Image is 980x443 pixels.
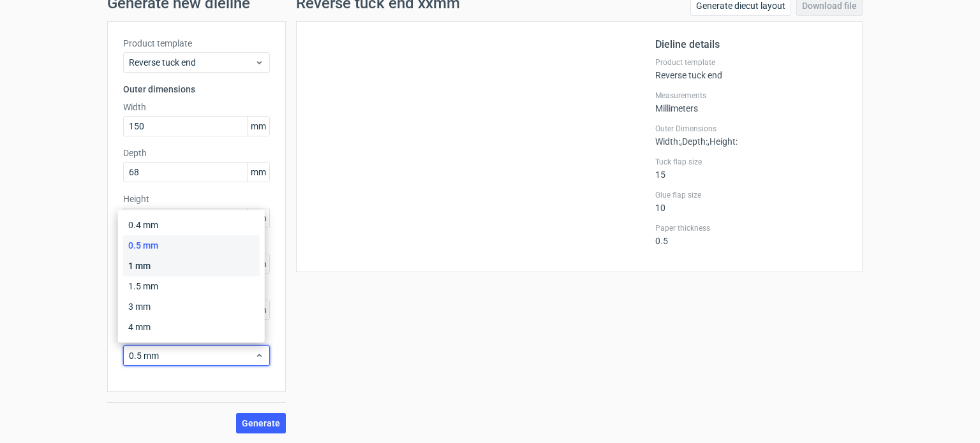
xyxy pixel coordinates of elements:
div: 1 mm [123,256,260,276]
label: Measurements [655,91,847,101]
label: Depth [123,147,270,159]
label: Product template [655,57,847,68]
label: Height [123,192,270,205]
h3: Outer dimensions [123,83,270,96]
div: 15 [655,157,847,180]
span: , Height : [708,136,738,147]
label: Tuck flap size [655,157,847,167]
div: 3 mm [123,296,260,317]
label: Paper thickness [655,223,847,233]
label: Width [123,101,270,113]
div: 10 [655,190,847,213]
label: Product template [123,37,270,50]
span: Width : [655,136,680,147]
label: Glue flap size [655,190,847,200]
button: Generate [236,413,286,433]
h2: Dieline details [655,37,847,52]
div: 1.5 mm [123,276,260,296]
span: , Depth : [680,136,708,147]
span: mm [247,117,269,136]
div: 0.5 [655,223,847,246]
span: mm [247,208,269,228]
span: Reverse tuck end [129,56,255,69]
span: Generate [242,419,280,428]
div: 4 mm [123,317,260,337]
label: Outer Dimensions [655,124,847,134]
div: 0.4 mm [123,215,260,235]
div: 0.5 mm [123,235,260,256]
div: Reverse tuck end [655,57,847,80]
span: mm [247,163,269,182]
span: 0.5 mm [129,349,255,362]
div: Millimeters [655,91,847,113]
